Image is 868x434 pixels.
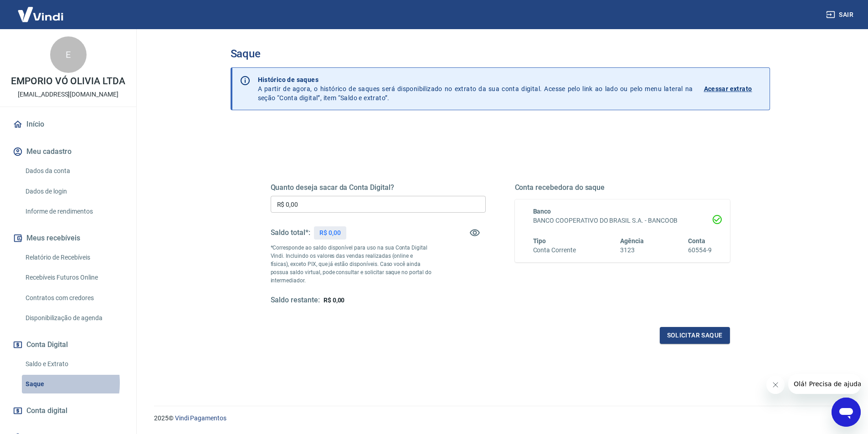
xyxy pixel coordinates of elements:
h6: 3123 [620,245,644,255]
span: Banco [533,208,551,215]
p: 2025 © [154,414,846,423]
img: Vindi [11,0,70,28]
span: R$ 0,00 [324,296,345,304]
a: Conta digital [11,401,125,421]
iframe: Mensagem da empresa [788,374,861,394]
a: Informe de rendimentos [22,202,125,221]
h5: Conta recebedora do saque [515,183,730,192]
h5: Saldo total*: [271,228,310,237]
a: Disponibilização de agenda [22,309,125,327]
button: Sair [824,6,857,23]
iframe: Fechar mensagem [766,376,785,394]
h5: Saldo restante: [271,296,320,305]
p: R$ 0,00 [319,228,341,238]
p: A partir de agora, o histórico de saques será disponibilizado no extrato da sua conta digital. Ac... [258,75,693,102]
a: Dados de login [22,182,125,201]
p: Acessar extrato [704,84,752,93]
a: Recebíveis Futuros Online [22,268,125,287]
a: Acessar extrato [704,75,762,102]
a: Saldo e Extrato [22,355,125,373]
button: Meus recebíveis [11,228,125,248]
a: Dados da conta [22,162,125,180]
iframe: Botão para abrir a janela de mensagens [832,398,861,427]
span: Conta [688,237,705,245]
button: Solicitar saque [660,327,730,344]
a: Vindi Pagamentos [175,414,226,422]
span: Tipo [533,237,546,245]
p: Histórico de saques [258,75,693,84]
h6: BANCO COOPERATIVO DO BRASIL S.A. - BANCOOB [533,216,712,225]
p: *Corresponde ao saldo disponível para uso na sua Conta Digital Vindi. Incluindo os valores das ve... [271,244,432,285]
div: E [50,36,87,73]
a: Contratos com credores [22,289,125,307]
span: Conta digital [26,404,67,417]
button: Meu cadastro [11,142,125,162]
p: [EMAIL_ADDRESS][DOMAIN_NAME] [18,90,118,99]
a: Início [11,114,125,134]
button: Conta Digital [11,335,125,355]
a: Relatório de Recebíveis [22,248,125,267]
a: Saque [22,375,125,393]
h3: Saque [231,47,770,60]
h5: Quanto deseja sacar da Conta Digital? [271,183,486,192]
h6: Conta Corrente [533,245,576,255]
span: Olá! Precisa de ajuda? [5,6,77,14]
p: EMPORIO VÓ OLIVIA LTDA [11,77,125,86]
h6: 60554-9 [688,245,712,255]
span: Agência [620,237,644,245]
